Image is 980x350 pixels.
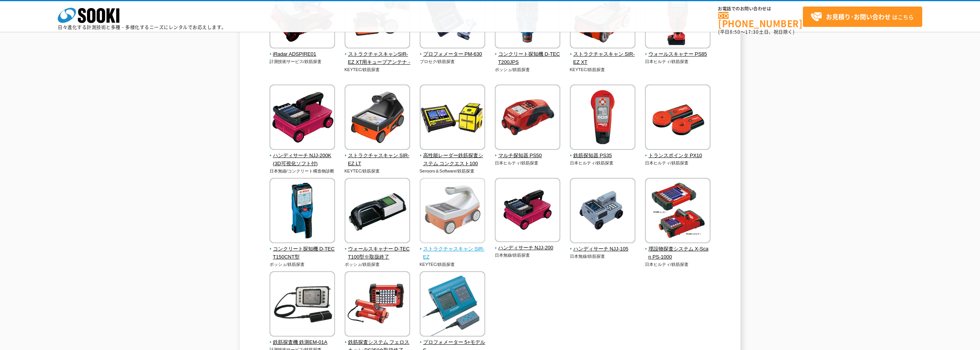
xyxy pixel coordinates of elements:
span: お電話でのお問い合わせは [718,7,803,11]
a: 埋設物探査システム X-Scan PS-1000 [645,238,711,261]
span: はこちら [811,11,914,23]
span: ストラクチャスキャンSIR-EZ XT用キューブアンテナ - [345,50,410,66]
img: トランスポインタ PX10 [645,85,710,152]
p: 日本ヒルティ/鉄筋探査 [570,160,636,166]
span: 鉄筋探査機 鉄測EM-01A [270,338,335,347]
span: コンクリート探知機 D-TECT150CNT型 [270,245,335,261]
span: コンクリート探知機 D-TECT200JPS [495,50,561,66]
a: iRadar ADSPIRE01 [270,43,335,58]
span: プロフォメーター PM-630 [420,50,486,58]
a: プロフォメーター PM-630 [420,43,486,58]
a: ストラクチャスキャン SIR-EZ XT [570,43,636,66]
span: 17:30 [745,28,759,35]
p: 日々進化する計測技術と多種・多様化するニーズにレンタルでお応えします。 [58,25,226,30]
p: KEYTEC/鉄筋探査 [570,66,636,73]
span: iRadar ADSPIRE01 [270,50,335,58]
img: ストラクチャスキャン SIR-EZ [420,178,485,245]
p: 日本無線/コンクリート構造物診断 [270,168,335,174]
span: ウォールスキャナー PS85 [645,50,711,58]
p: Sensors＆Software/鉄筋探査 [420,168,486,174]
a: 鉄筋探査機 鉄測EM-01A [270,331,335,347]
p: KEYTEC/鉄筋探査 [345,66,410,73]
p: ボッシュ/鉄筋探査 [270,261,335,268]
p: 計測技術サービス/鉄筋探査 [270,58,335,65]
p: ボッシュ/鉄筋探査 [345,261,410,268]
a: マルチ探知器 PS50 [495,144,561,160]
span: ハンディサーチ NJJ-200K(3D可視化ソフト付) [270,152,335,168]
a: ハンディサーチ NJJ-200 [495,237,561,252]
a: ウォールスキャナー D-TECT100型※取扱終了 [345,238,410,261]
span: 鉄筋探知器 PS35 [570,152,636,160]
img: 鉄筋探査機 鉄測EM-01A [270,271,335,338]
p: 日本ヒルティ/鉄筋探査 [645,58,711,65]
a: コンクリート探知機 D-TECT200JPS [495,43,561,66]
img: コンクリート探知機 D-TECT150CNT型 [270,178,335,245]
span: ストラクチャスキャン SIR-EZ LT [345,152,410,168]
span: 埋設物探査システム X-Scan PS-1000 [645,245,711,261]
img: ハンディサーチ NJJ-105 [570,178,635,245]
a: 鉄筋探知器 PS35 [570,144,636,160]
img: ストラクチャスキャン SIR-EZ LT [345,85,410,152]
a: コンクリート探知機 D-TECT150CNT型 [270,238,335,261]
img: 埋設物探査システム X-Scan PS-1000 [645,178,710,245]
a: ストラクチャスキャンSIR-EZ XT用キューブアンテナ - [345,43,410,66]
span: トランスポインタ PX10 [645,152,711,160]
img: 鉄筋探知器 PS35 [570,85,635,152]
img: 高性能レーダー鉄筋探査システム コンクエスト100 [420,85,485,152]
img: ハンディサーチ NJJ-200K(3D可視化ソフト付) [270,85,335,152]
a: ハンディサーチ NJJ-200K(3D可視化ソフト付) [270,144,335,168]
p: KEYTEC/鉄筋探査 [420,261,486,268]
a: ストラクチャスキャン SIR-EZ LT [345,144,410,168]
strong: お見積り･お問い合わせ [826,12,891,21]
p: 日本無線/鉄筋探査 [495,252,561,259]
a: [PHONE_NUMBER] [718,12,803,28]
p: 日本無線/鉄筋探査 [570,253,636,260]
span: ウォールスキャナー D-TECT100型※取扱終了 [345,245,410,261]
p: プロセク/鉄筋探査 [420,58,486,65]
a: ストラクチャスキャン SIR-EZ [420,238,486,261]
p: 日本ヒルティ/鉄筋探査 [645,160,711,166]
img: 鉄筋探査システム フェロスキャン PS250※取扱終了 [345,271,410,338]
span: ハンディサーチ NJJ-105 [570,245,636,253]
span: ストラクチャスキャン SIR-EZ [420,245,486,261]
a: ウォールスキャナー PS85 [645,43,711,58]
a: お見積り･お問い合わせはこちら [803,7,922,27]
a: ハンディサーチ NJJ-105 [570,238,636,253]
p: 日本ヒルティ/鉄筋探査 [495,160,561,166]
img: マルチ探知器 PS50 [495,85,560,152]
img: ウォールスキャナー D-TECT100型※取扱終了 [345,178,410,245]
img: ハンディサーチ NJJ-200 [495,178,560,244]
span: (平日 ～ 土日、祝日除く) [718,28,794,35]
span: ストラクチャスキャン SIR-EZ XT [570,50,636,66]
img: プロフォメーター 5+モデルS [420,271,485,338]
p: 日本ヒルティ/鉄筋探査 [645,261,711,268]
a: トランスポインタ PX10 [645,144,711,160]
p: ボッシュ/鉄筋探査 [495,66,561,73]
p: KEYTEC/鉄筋探査 [345,168,410,174]
span: ハンディサーチ NJJ-200 [495,244,561,252]
span: マルチ探知器 PS50 [495,152,561,160]
a: 高性能レーダー鉄筋探査システム コンクエスト100 [420,144,486,168]
span: 高性能レーダー鉄筋探査システム コンクエスト100 [420,152,486,168]
span: 8:50 [730,28,740,35]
